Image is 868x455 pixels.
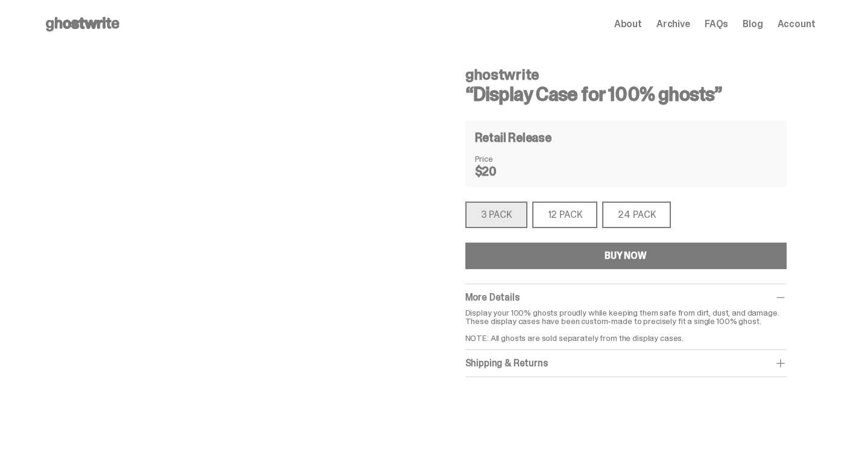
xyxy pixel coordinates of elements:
[475,165,535,177] dd: $20
[602,202,671,228] div: 24 PACK
[743,19,763,29] a: Blog
[465,308,787,342] p: Display your 100% ghosts proudly while keeping them safe from dirt, dust, and damage. These displ...
[778,19,816,29] a: Account
[705,19,728,29] a: FAQs
[465,243,787,269] button: BUY NOW
[465,68,787,82] h4: ghostwrite
[605,251,647,261] div: BUY NOW
[656,19,690,29] a: Archive
[465,84,787,104] h3: “Display Case for 100% ghosts”
[465,357,787,369] div: Shipping & Returns
[465,202,527,228] div: 3 PACK
[532,202,598,228] div: 12 PACK
[465,291,520,304] span: More Details
[475,132,552,144] h4: Retail Release
[475,154,535,163] dt: Price
[614,19,642,29] a: About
